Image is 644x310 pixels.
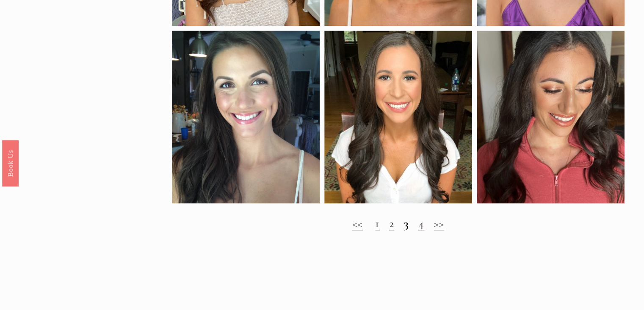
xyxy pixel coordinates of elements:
[375,216,379,231] a: 1
[404,216,409,231] strong: 3
[2,140,19,186] a: Book Us
[434,216,445,231] a: >>
[389,216,394,231] a: 2
[352,216,363,231] a: <<
[418,216,424,231] a: 4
